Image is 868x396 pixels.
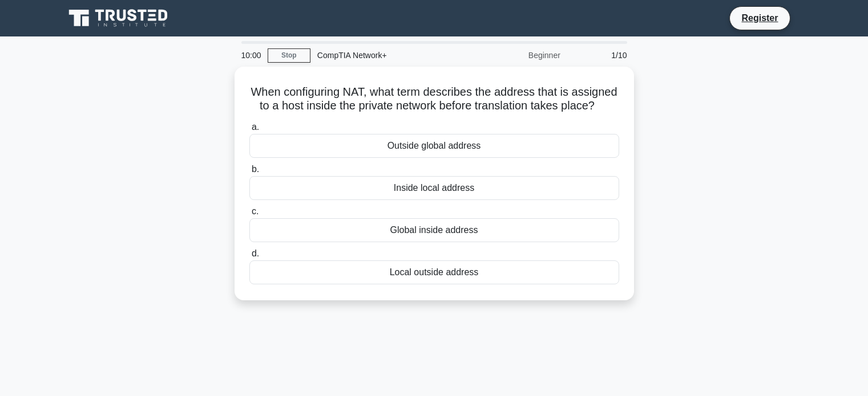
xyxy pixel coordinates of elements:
span: d. [252,248,259,258]
div: Global inside address [249,218,619,242]
a: Stop [268,48,310,63]
div: Outside global address [249,134,619,158]
span: b. [252,164,259,174]
div: Inside local address [249,176,619,200]
h5: When configuring NAT, what term describes the address that is assigned to a host inside the priva... [248,85,620,113]
div: Local outside address [249,260,619,284]
span: c. [252,206,259,216]
span: a. [252,122,259,132]
div: CompTIA Network+ [310,44,467,67]
a: Register [734,11,785,25]
div: 1/10 [567,44,634,67]
div: 10:00 [235,44,268,67]
div: Beginner [467,44,567,67]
